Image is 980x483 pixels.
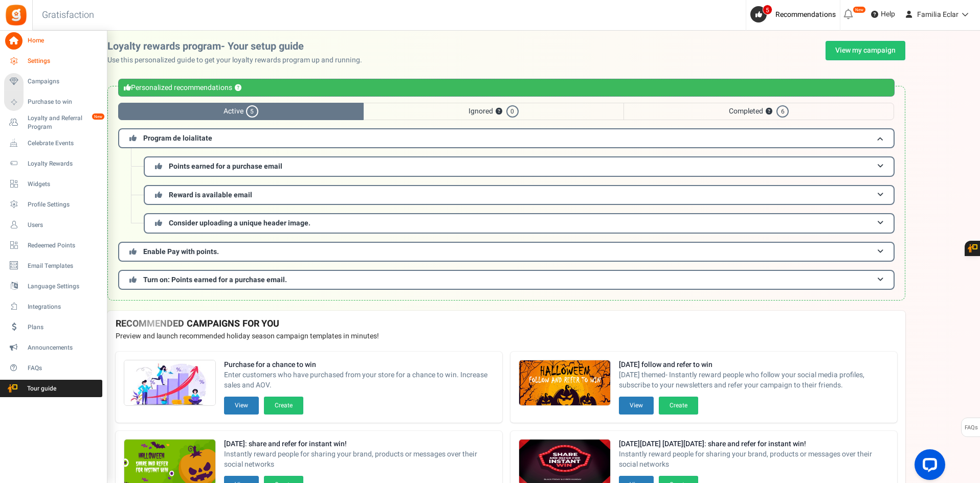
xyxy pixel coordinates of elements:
span: Completed [623,103,894,120]
span: 5 [246,105,258,118]
a: 5 Recommendations [750,6,840,22]
a: Widgets [4,175,102,193]
span: Integrations [28,303,99,311]
span: Familia Eclar [917,9,959,20]
span: [DATE] themed- Instantly reward people who follow your social media profiles, subscribe to your n... [619,370,889,390]
span: Language Settings [28,282,99,291]
span: Enter customers who have purchased from your store for a chance to win. Increase sales and AOV. [224,370,494,390]
a: Help [867,6,899,22]
span: Announcements [28,343,99,352]
span: Loyalty and Referral Program [28,114,102,131]
span: Redeemed Points [28,241,99,250]
span: Email Templates [28,262,99,270]
span: Tour guide [5,384,76,393]
h3: Gratisfaction [31,5,105,26]
a: Settings [4,53,102,70]
strong: [DATE] follow and refer to win [619,360,889,370]
span: Plans [28,323,99,332]
button: ? [235,85,241,91]
button: ? [766,108,772,115]
span: Active [118,103,364,120]
em: New [92,113,105,120]
a: Plans [4,318,102,336]
span: Settings [28,57,99,65]
a: View my campaign [826,41,905,60]
button: Create [264,397,303,415]
span: Help [878,9,895,19]
a: Loyalty Rewards [4,155,102,172]
a: Loyalty and Referral Program New [4,114,102,131]
span: Recommendations [775,9,836,20]
span: Ignored [364,103,623,120]
span: Celebrate Events [28,139,99,148]
span: Reward is available email [169,190,252,200]
span: FAQs [964,418,978,438]
strong: [DATE][DATE] [DATE][DATE]: share and refer for instant win! [619,439,889,449]
a: Integrations [4,298,102,315]
span: Purchase to win [28,98,99,106]
span: Points earned for a purchase email [169,161,282,172]
span: Enable Pay with points. [143,246,219,257]
img: Recommended Campaigns [124,360,215,406]
h4: RECOMMENDED CAMPAIGNS FOR YOU [116,319,897,329]
strong: [DATE]: share and refer for instant win! [224,439,494,449]
a: Home [4,32,102,50]
a: Language Settings [4,278,102,295]
div: Personalized recommendations [118,79,895,97]
span: Profile Settings [28,200,99,209]
button: View [224,397,259,415]
span: Users [28,221,99,229]
span: 6 [776,105,789,118]
a: Redeemed Points [4,237,102,254]
span: Widgets [28,180,99,189]
span: Loyalty Rewards [28,159,99,168]
strong: Purchase for a chance to win [224,360,494,370]
button: View [619,397,654,415]
p: Preview and launch recommended holiday season campaign templates in minutes! [116,331,897,341]
span: Instantly reward people for sharing your brand, products or messages over their social networks [619,449,889,470]
span: Campaigns [28,77,99,86]
h2: Loyalty rewards program- Your setup guide [107,41,370,52]
span: 5 [763,5,772,15]
p: Use this personalized guide to get your loyalty rewards program up and running. [107,55,370,65]
a: Purchase to win [4,94,102,111]
span: Program de loialitate [143,133,212,144]
img: Gratisfaction [5,4,28,27]
a: Users [4,216,102,234]
em: New [853,6,866,13]
span: Turn on: Points earned for a purchase email. [143,274,287,285]
img: Recommended Campaigns [519,360,610,406]
span: Consider uploading a unique header image. [169,218,310,228]
button: ? [496,108,502,115]
button: Create [659,397,698,415]
a: Announcements [4,339,102,356]
a: Profile Settings [4,196,102,213]
a: Campaigns [4,73,102,90]
span: FAQs [28,364,99,373]
span: 0 [506,105,519,118]
a: Celebrate Events [4,134,102,152]
a: Email Templates [4,257,102,274]
span: Home [28,36,99,45]
span: Instantly reward people for sharing your brand, products or messages over their social networks [224,449,494,470]
a: FAQs [4,359,102,377]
